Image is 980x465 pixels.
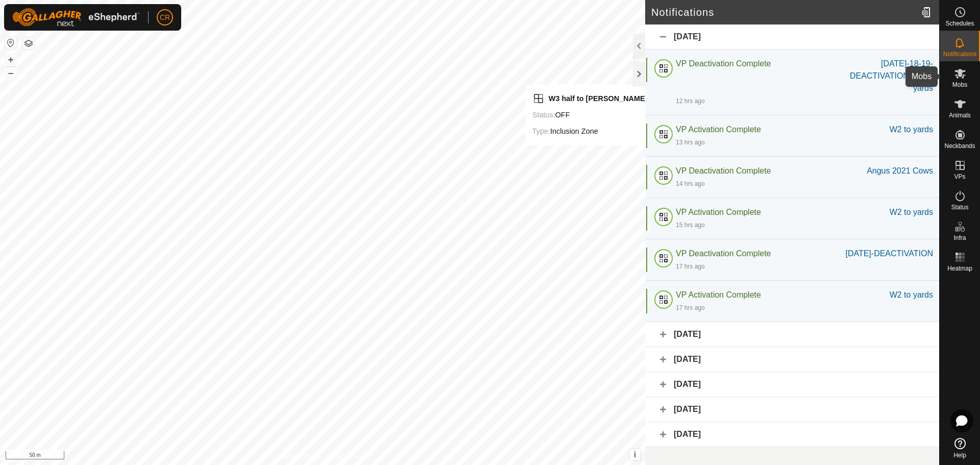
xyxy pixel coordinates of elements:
[22,37,35,50] button: Map Layers
[676,303,705,312] div: 17 hrs ago
[890,206,933,218] div: W2 to yards
[890,124,933,136] div: W2 to yards
[954,174,965,180] span: VPs
[645,372,939,397] div: [DATE]
[333,452,363,461] a: Contact Us
[676,221,705,230] div: 15 hrs ago
[5,54,17,66] button: +
[160,12,170,23] span: CR
[645,397,939,422] div: [DATE]
[949,112,971,118] span: Animals
[532,127,550,135] label: Type:
[830,58,933,94] div: [DATE]-18-19-DEACTIVATION-W2 to yards
[629,449,641,460] button: i
[676,96,705,106] div: 12 hrs ago
[532,109,647,121] div: OFF
[676,249,771,258] span: VP Deactivation Complete
[645,322,939,347] div: [DATE]
[945,20,974,27] span: Schedules
[943,51,976,57] span: Notifications
[645,25,939,50] div: [DATE]
[645,422,939,447] div: [DATE]
[651,6,917,18] h2: Notifications
[676,125,761,134] span: VP Activation Complete
[532,92,647,105] div: W3 half to [PERSON_NAME]
[676,290,761,299] span: VP Activation Complete
[532,111,555,119] label: Status:
[944,143,975,149] span: Neckbands
[953,452,966,458] span: Help
[282,452,321,461] a: Privacy Policy
[676,138,705,147] div: 13 hrs ago
[951,204,968,210] span: Status
[12,8,140,27] img: Gallagher Logo
[634,450,636,459] span: i
[867,165,933,177] div: Angus 2021 Cows
[676,166,771,175] span: VP Deactivation Complete
[953,235,966,241] span: Infra
[947,265,972,272] span: Heatmap
[676,179,705,188] div: 14 hrs ago
[940,434,980,462] a: Help
[5,37,17,49] button: Reset Map
[645,347,939,372] div: [DATE]
[845,248,933,260] div: [DATE]-DEACTIVATION
[5,67,17,79] button: –
[952,82,967,88] span: Mobs
[676,59,771,68] span: VP Deactivation Complete
[532,125,647,137] div: Inclusion Zone
[890,289,933,301] div: W2 to yards
[676,208,761,216] span: VP Activation Complete
[676,262,705,271] div: 17 hrs ago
